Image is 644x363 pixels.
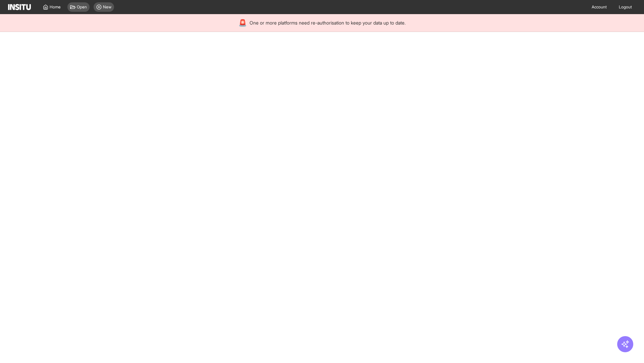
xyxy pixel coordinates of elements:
[77,4,87,10] span: Open
[250,19,406,26] span: One or more platforms need re-authorisation to keep your data up to date.
[8,4,31,10] img: Logo
[50,4,61,10] span: Home
[103,4,111,10] span: New
[238,18,247,28] div: 🚨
